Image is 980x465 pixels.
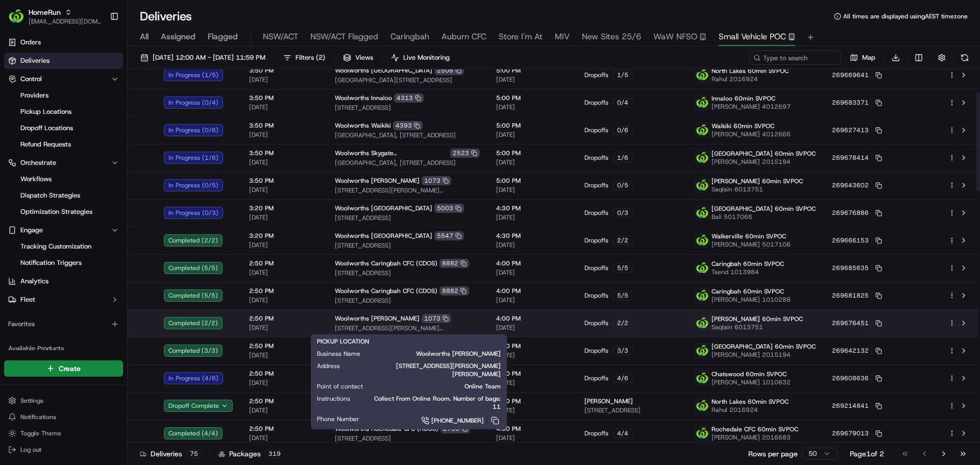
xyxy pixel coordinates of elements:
span: 3:50 PM [249,66,318,75]
span: [DATE] [249,434,318,442]
span: 2:50 PM [249,342,318,350]
img: ww.png [696,344,709,357]
span: [STREET_ADDRESS][PERSON_NAME][PERSON_NAME] [335,186,480,194]
img: ww.png [696,289,709,302]
div: 4393 [393,121,423,130]
div: 4 / 6 [612,374,633,383]
span: [GEOGRAPHIC_DATA], [STREET_ADDRESS] [335,159,480,167]
button: 269679013 [832,429,882,437]
span: 269669641 [832,71,869,79]
span: 269608636 [832,374,869,382]
span: Notification Triggers [20,258,82,267]
span: Workflows [20,175,52,184]
span: [PERSON_NAME] [584,397,633,405]
span: WaW NFSO [653,31,697,43]
button: 269666153 [832,236,882,244]
span: • [85,186,88,194]
span: 4:00 PM [496,314,568,323]
span: Waikiki 60min SVPOC [712,122,774,130]
span: Deliveries [20,56,50,65]
span: [STREET_ADDRESS][PERSON_NAME][PERSON_NAME] [356,362,501,378]
img: ww.png [696,399,709,412]
span: 269642132 [832,347,869,355]
span: 2:50 PM [249,259,318,267]
span: [PERSON_NAME] [32,186,83,194]
span: Engage [20,226,43,235]
img: Nash [10,10,31,31]
span: North Lakes 60min SVPOC [712,67,789,75]
div: 2523 [450,149,480,158]
span: Map [862,53,875,62]
span: Pylon [102,253,124,261]
span: Fleet [20,295,35,304]
span: Chatswood 60min SVPOC [712,370,787,378]
a: Analytics [4,273,123,289]
span: Woolworths Caringbah CFC (CDOS) [335,287,437,295]
span: HomeRun [29,7,61,17]
span: [PERSON_NAME] 60min SVPOC [712,177,803,185]
div: Available Products [4,340,123,357]
span: [GEOGRAPHIC_DATA] 60min SVPOC [712,150,816,158]
span: [PERSON_NAME] 1010632 [712,378,791,386]
div: 1 / 6 [612,153,633,162]
img: ww.png [696,427,709,440]
a: Refund Requests [16,137,111,152]
span: Settings [20,397,43,405]
button: Fleet [4,291,123,308]
span: Toggle Theme [20,429,61,437]
button: Log out [4,443,123,457]
button: 269685635 [832,264,882,272]
span: 269666153 [832,236,869,244]
span: Dropoffs [584,319,608,327]
span: [DATE] [249,241,318,249]
span: Phone Number [317,415,359,423]
div: 2 / 2 [612,236,633,245]
button: Views [338,51,378,65]
span: [DATE] [496,131,568,139]
span: [PHONE_NUMBER] [431,417,484,425]
span: Tsend 1013984 [712,268,784,276]
button: 269676451 [832,319,882,327]
button: Engage [4,222,123,238]
span: 5:00 PM [496,177,568,185]
span: Rahul 2016924 [712,406,789,414]
span: [DATE] [496,351,568,359]
span: API Documentation [96,228,164,238]
span: Woolworths Waikiki [335,121,391,130]
img: ww.png [696,234,709,247]
span: New Sites 25/6 [582,31,641,43]
span: Dropoffs [584,264,608,272]
img: ww.png [696,372,709,385]
span: [PERSON_NAME] 2016683 [712,433,798,442]
span: 2:50 PM [249,370,318,378]
span: Small Vehicle POC [719,31,786,43]
span: Analytics [20,277,48,286]
span: [GEOGRAPHIC_DATA][STREET_ADDRESS] [335,76,480,84]
span: 2:50 PM [249,314,318,323]
span: [DATE] [496,296,568,304]
button: Notifications [4,410,123,424]
span: 4:00 PM [496,342,568,350]
span: All times are displayed using AEST timezone [843,12,968,20]
span: NSW/ACT Flagged [310,31,378,43]
input: Got a question? Start typing here... [27,66,184,77]
span: Store I'm At [499,31,543,43]
button: 269214841 [832,402,882,410]
span: [STREET_ADDRESS] [335,297,480,305]
span: Woolworths Caringbah CFC (CDOS) [335,259,437,267]
span: Woolworths [PERSON_NAME] [335,177,420,185]
a: [PHONE_NUMBER] [376,415,501,426]
span: Dropoffs [584,347,608,355]
div: 4313 [394,93,424,103]
button: [DATE] 12:00 AM - [DATE] 11:59 PM [136,51,270,65]
div: We're available if you need us! [46,108,140,116]
span: [PERSON_NAME] [32,158,83,166]
button: 269676886 [832,209,882,217]
span: Woolworths [GEOGRAPHIC_DATA] [335,232,432,240]
span: Providers [20,91,48,100]
span: Dropoffs [584,236,608,244]
div: 0 / 5 [612,181,633,190]
a: Tracking Customization [16,239,111,254]
span: 4:00 PM [496,425,568,433]
img: 8016278978528_b943e370aa5ada12b00a_72.png [21,97,40,116]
